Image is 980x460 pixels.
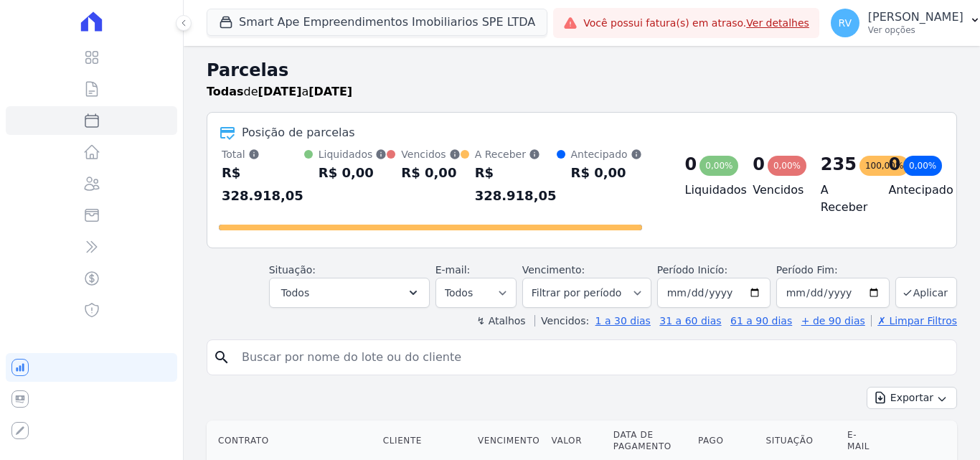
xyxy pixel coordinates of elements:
[401,161,460,184] div: R$ 0,00
[571,147,642,161] div: Antecipado
[222,161,304,207] div: R$ 328.918,05
[868,24,963,36] p: Ver opções
[522,264,585,276] label: Vencimento:
[222,147,304,161] div: Total
[258,85,302,98] strong: [DATE]
[207,83,352,100] p: de a
[888,182,933,199] h4: Antecipado
[859,156,909,176] div: 100,00%
[242,124,355,141] div: Posição de parcelas
[401,147,460,161] div: Vencidos
[319,161,387,184] div: R$ 0,00
[903,156,942,176] div: 0,00%
[871,315,957,327] a: ✗ Limpar Filtros
[476,315,525,327] label: ↯ Atalhos
[319,147,387,161] div: Liquidados
[534,315,589,327] label: Vencidos:
[888,153,900,176] div: 0
[776,263,890,278] label: Período Fim:
[801,315,865,327] a: + de 90 dias
[768,156,806,176] div: 0,00%
[685,182,730,199] h4: Liquidados
[207,85,244,98] strong: Todas
[753,153,765,176] div: 0
[269,264,316,276] label: Situação:
[213,349,230,366] i: search
[821,153,857,176] div: 235
[821,182,866,216] h4: A Receber
[595,315,651,327] a: 1 a 30 dias
[583,16,809,31] span: Você possui fatura(s) em atraso.
[233,343,951,372] input: Buscar por nome do lote ou do cliente
[659,315,721,327] a: 31 a 60 dias
[730,315,792,327] a: 61 a 90 dias
[475,147,557,161] div: A Receber
[753,182,798,199] h4: Vencidos
[207,9,547,36] button: Smart Ape Empreendimentos Imobiliarios SPE LTDA
[435,264,471,276] label: E-mail:
[308,85,352,98] strong: [DATE]
[475,161,557,207] div: R$ 328.918,05
[657,264,727,276] label: Período Inicío:
[571,161,642,184] div: R$ 0,00
[868,10,963,24] p: [PERSON_NAME]
[269,278,430,308] button: Todos
[685,153,697,176] div: 0
[699,156,738,176] div: 0,00%
[839,18,852,28] span: RV
[867,387,957,409] button: Exportar
[207,57,957,83] h2: Parcelas
[895,277,957,308] button: Aplicar
[746,17,809,29] a: Ver detalhes
[281,284,309,301] span: Todos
